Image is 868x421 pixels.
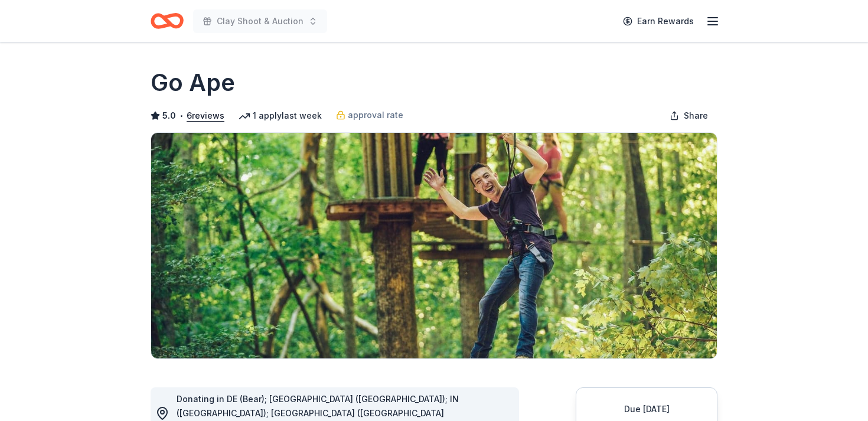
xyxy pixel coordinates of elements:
[162,109,176,123] span: 5.0
[348,108,403,122] span: approval rate
[151,133,717,358] img: Image for Go Ape
[239,109,322,123] div: 1 apply last week
[193,9,327,33] button: Clay Shoot & Auction
[616,11,701,32] a: Earn Rewards
[660,104,717,128] button: Share
[151,7,184,35] a: Home
[336,108,403,122] a: approval rate
[684,109,708,123] span: Share
[187,109,224,123] button: 6reviews
[180,111,184,120] span: •
[590,402,703,416] div: Due [DATE]
[151,66,235,99] h1: Go Ape
[217,14,304,28] span: Clay Shoot & Auction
